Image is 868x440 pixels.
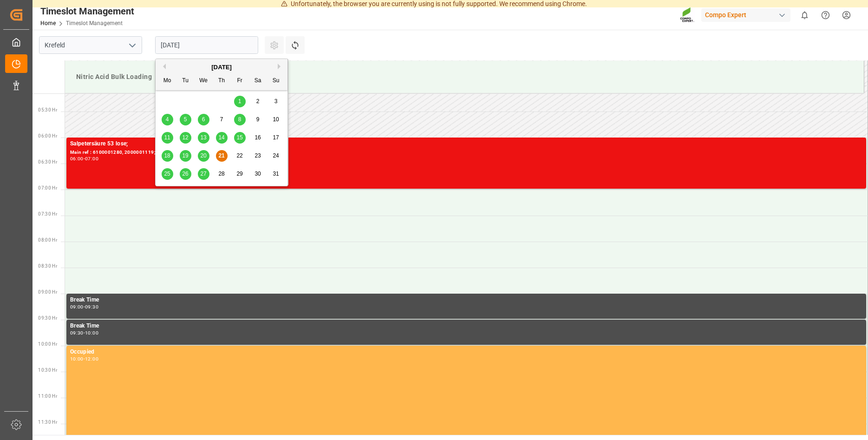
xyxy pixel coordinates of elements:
div: Choose Wednesday, August 6th, 2025 [198,114,209,125]
div: 07:00 [85,157,98,161]
div: Mo [162,75,173,87]
button: show 0 new notifications [794,5,815,26]
div: Choose Saturday, August 16th, 2025 [252,132,264,144]
div: Choose Saturday, August 2nd, 2025 [252,96,264,107]
span: 06:00 Hr [38,133,57,138]
div: Sa [252,75,264,87]
span: 16 [255,134,261,141]
span: 31 [273,171,279,177]
span: 09:30 Hr [38,315,57,321]
div: Choose Monday, August 25th, 2025 [162,168,173,180]
div: Compo Expert [701,8,790,22]
div: Th [216,75,228,87]
div: Choose Sunday, August 10th, 2025 [270,114,282,125]
span: 20 [200,152,206,159]
button: Previous Month [160,64,166,69]
span: 10:30 Hr [38,368,57,373]
div: Choose Friday, August 29th, 2025 [234,168,246,180]
div: 09:30 [70,331,84,335]
div: - [84,305,85,309]
span: 12 [182,134,188,141]
div: Choose Wednesday, August 27th, 2025 [198,168,209,180]
div: Break Time [70,296,862,305]
div: - [84,157,85,161]
span: 21 [218,152,224,159]
div: 06:00 [70,157,84,161]
span: 30 [255,171,261,177]
span: 10:00 Hr [38,341,57,347]
div: Choose Monday, August 18th, 2025 [162,150,173,162]
div: Choose Sunday, August 31st, 2025 [270,168,282,180]
span: 09:00 Hr [38,289,57,295]
span: 29 [236,171,242,177]
div: - [84,357,85,361]
span: 2 [256,98,260,105]
span: 26 [182,171,188,177]
span: 08:00 Hr [38,237,57,243]
span: 24 [273,152,279,159]
div: Choose Monday, August 11th, 2025 [162,132,173,144]
div: Choose Tuesday, August 19th, 2025 [180,150,191,162]
div: 10:00 [70,357,84,361]
span: 9 [256,116,260,123]
div: month 2025-08 [158,92,285,183]
span: 19 [182,152,188,159]
span: 08:30 Hr [38,263,57,269]
div: Choose Saturday, August 9th, 2025 [252,114,264,125]
div: Choose Sunday, August 3rd, 2025 [270,96,282,107]
div: Main ref : 6100001280, 2000001119; [70,149,862,157]
div: 09:30 [85,305,98,309]
span: 07:30 Hr [38,211,57,217]
div: Choose Friday, August 15th, 2025 [234,132,246,144]
span: 23 [255,152,261,159]
div: Fr [234,75,246,87]
div: Choose Wednesday, August 20th, 2025 [198,150,209,162]
span: 05:30 Hr [38,107,57,112]
span: 15 [236,134,242,141]
span: 18 [164,152,170,159]
div: Choose Friday, August 22nd, 2025 [234,150,246,162]
span: 13 [200,134,206,141]
div: Choose Saturday, August 23rd, 2025 [252,150,264,162]
button: Compo Expert [701,6,794,24]
div: Choose Thursday, August 28th, 2025 [216,168,228,180]
div: Choose Thursday, August 7th, 2025 [216,114,228,125]
span: 10 [273,116,279,123]
button: open menu [125,38,139,53]
div: Occupied [70,348,862,357]
span: 22 [236,152,242,159]
div: Tu [180,75,191,87]
span: 11:00 Hr [38,394,57,399]
div: Choose Monday, August 4th, 2025 [162,114,173,125]
input: DD.MM.YYYY [155,36,258,54]
div: [DATE] [156,63,287,72]
span: 17 [273,134,279,141]
div: Choose Sunday, August 17th, 2025 [270,132,282,144]
div: Choose Tuesday, August 12th, 2025 [180,132,191,144]
span: 11:30 Hr [38,420,57,425]
div: Nitric Acid Bulk Loading [72,68,856,85]
div: Salpetersäure 53 lose; [70,139,862,149]
span: 11 [164,134,170,141]
span: 25 [164,171,170,177]
div: 09:00 [70,305,84,309]
span: 07:00 Hr [38,185,57,190]
div: Timeslot Management [40,4,134,18]
div: We [198,75,209,87]
span: 1 [238,98,241,105]
span: 27 [200,171,206,177]
div: Choose Friday, August 8th, 2025 [234,114,246,125]
div: Su [270,75,282,87]
div: Choose Sunday, August 24th, 2025 [270,150,282,162]
span: 7 [220,116,223,123]
div: - [84,331,85,335]
button: Help Center [815,5,836,26]
div: Choose Saturday, August 30th, 2025 [252,168,264,180]
span: 3 [274,98,278,105]
button: Next Month [278,64,283,69]
div: Choose Wednesday, August 13th, 2025 [198,132,209,144]
span: 28 [218,171,224,177]
div: Break Time [70,322,862,331]
span: 14 [218,134,224,141]
div: Choose Thursday, August 14th, 2025 [216,132,228,144]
